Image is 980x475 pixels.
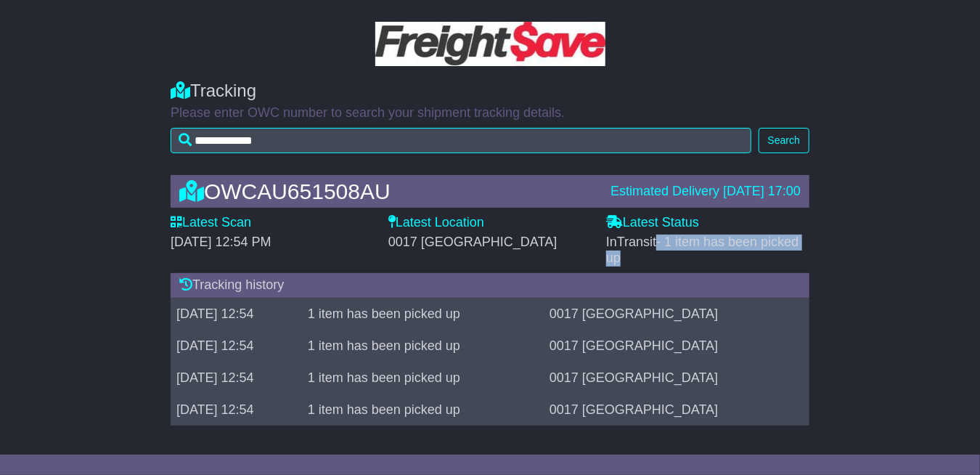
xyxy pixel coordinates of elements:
td: [DATE] 12:54 [171,362,302,394]
button: Search [759,128,809,153]
td: 0017 [GEOGRAPHIC_DATA] [544,362,809,394]
label: Latest Location [388,215,484,231]
td: 0017 [GEOGRAPHIC_DATA] [544,298,809,330]
td: 1 item has been picked up [302,298,544,330]
span: - 1 item has been picked up [606,235,799,265]
td: [DATE] 12:54 [171,298,302,330]
label: Latest Status [606,215,699,231]
td: [DATE] 12:54 [171,394,302,426]
div: Tracking [171,81,809,102]
span: InTransit [606,235,799,265]
td: 0017 [GEOGRAPHIC_DATA] [544,330,809,362]
span: 0017 [GEOGRAPHIC_DATA] [388,235,557,249]
td: 1 item has been picked up [302,394,544,426]
img: Light [375,22,605,66]
div: Tracking history [171,273,809,298]
div: Estimated Delivery [DATE] 17:00 [611,184,801,200]
td: 1 item has been picked up [302,362,544,394]
label: Latest Scan [171,215,251,231]
div: OWCAU651508AU [172,179,603,203]
p: Please enter OWC number to search your shipment tracking details. [171,105,809,121]
td: 0017 [GEOGRAPHIC_DATA] [544,394,809,426]
span: [DATE] 12:54 PM [171,235,271,249]
td: 1 item has been picked up [302,330,544,362]
td: [DATE] 12:54 [171,330,302,362]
